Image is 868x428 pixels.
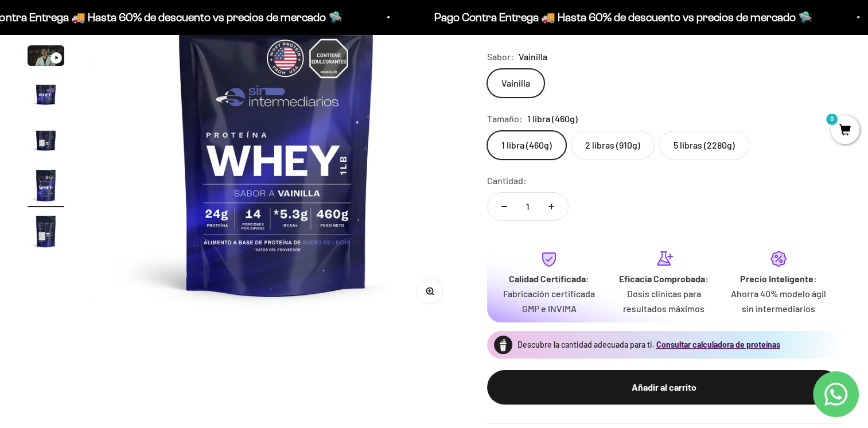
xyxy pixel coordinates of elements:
label: Cantidad: [487,173,527,188]
span: Descubre la cantidad adecuada para ti. [517,340,654,349]
button: Ir al artículo 3 [28,45,64,69]
span: Vainilla [519,49,547,64]
span: 1 libra (460g) [527,111,578,126]
button: Enviar [186,172,238,192]
button: Ir al artículo 7 [28,213,64,253]
button: Añadir al carrito [487,370,840,404]
strong: Precio Inteligente: [740,273,817,284]
mark: 0 [825,112,839,126]
div: Un mejor precio [14,146,238,166]
p: Dosis clínicas para resultados máximos [616,286,712,316]
strong: Calidad Certificada: [509,273,589,284]
legend: Tamaño: [487,111,523,126]
p: Pago Contra Entrega 🚚 Hasta 60% de descuento vs precios de mercado 🛸 [373,8,752,26]
div: Una promoción especial [14,100,238,120]
button: Ir al artículo 5 [28,121,64,161]
img: Proteína Whey - Vainilla [28,167,64,204]
img: Proteína Whey - Vainilla [28,213,64,250]
img: Proteína Whey - Vainilla [28,121,64,158]
img: Proteína Whey - Vainilla [28,75,64,112]
div: Reseñas de otros clientes [14,77,238,98]
button: Reducir cantidad [488,193,521,220]
legend: Sabor: [487,49,514,64]
div: Añadir al carrito [510,380,818,395]
button: Ir al artículo 6 [28,167,64,207]
span: Enviar [188,172,236,192]
div: Más información sobre los ingredientes [14,55,238,75]
div: Un video del producto [14,123,238,143]
button: Aumentar cantidad [535,193,568,220]
button: Consultar calculadora de proteínas [656,339,780,351]
p: ¿Qué te haría sentir más seguro de comprar este producto? [14,18,238,45]
p: Fabricación certificada GMP e INVIMA [501,286,597,316]
button: Ir al artículo 4 [28,75,64,115]
a: 0 [831,124,859,137]
img: Proteína [494,336,512,354]
p: Ahorra 40% modelo ágil sin intermediarios [730,286,827,316]
strong: Eficacia Comprobada: [619,273,709,284]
